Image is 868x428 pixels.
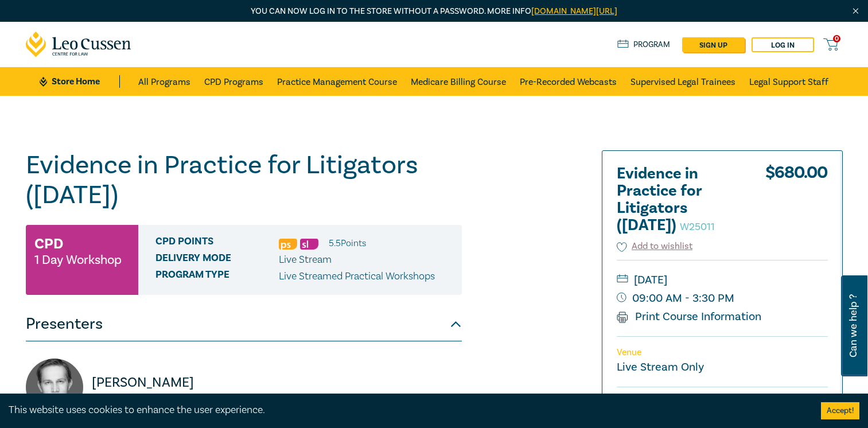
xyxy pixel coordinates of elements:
button: Presenters [26,307,462,341]
img: Professional Skills [279,239,297,250]
a: [DOMAIN_NAME][URL] [531,6,617,17]
img: Close [851,6,861,16]
img: https://s3.ap-southeast-2.amazonaws.com/leo-cussen-store-production-content/Contacts/Brad%20Wrigh... [26,359,83,416]
span: 0 [833,35,840,42]
li: 5.5 Point s [329,236,366,251]
h1: Evidence in Practice for Litigators ([DATE]) [26,150,462,210]
a: Store Home [40,75,119,88]
button: Accept cookies [821,402,859,419]
a: Live Stream Only [617,360,704,375]
span: CPD Points [155,236,279,251]
h3: CPD [34,234,63,254]
span: Live Stream [279,253,332,266]
a: Medicare Billing Course [411,67,506,96]
span: Delivery Mode [155,252,279,267]
span: Program type [155,269,279,284]
p: Live Streamed Practical Workshops [279,269,435,284]
span: Can we help ? [848,282,859,369]
a: CPD Programs [204,67,263,96]
h2: Evidence in Practice for Litigators ([DATE]) [617,165,743,234]
a: Program [617,38,671,51]
a: sign up [682,37,745,52]
p: [PERSON_NAME] [92,373,237,392]
a: Log in [752,37,814,52]
a: Supervised Legal Trainees [630,67,735,96]
small: W25011 [680,220,715,234]
small: 1 Day Workshop [34,254,122,266]
a: All Programs [138,67,190,96]
button: Add to wishlist [617,240,693,253]
div: $ 680.00 [765,165,828,240]
a: Legal Support Staff [749,67,828,96]
img: Substantive Law [300,239,318,250]
p: You can now log in to the store without a password. More info [26,5,843,18]
small: [DATE] [617,271,828,289]
p: Venue [617,347,828,358]
a: Print Course Information [617,309,762,324]
small: 09:00 AM - 3:30 PM [617,289,828,308]
a: Practice Management Course [277,67,397,96]
div: This website uses cookies to enhance the user experience. [9,403,804,418]
a: Pre-Recorded Webcasts [520,67,617,96]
